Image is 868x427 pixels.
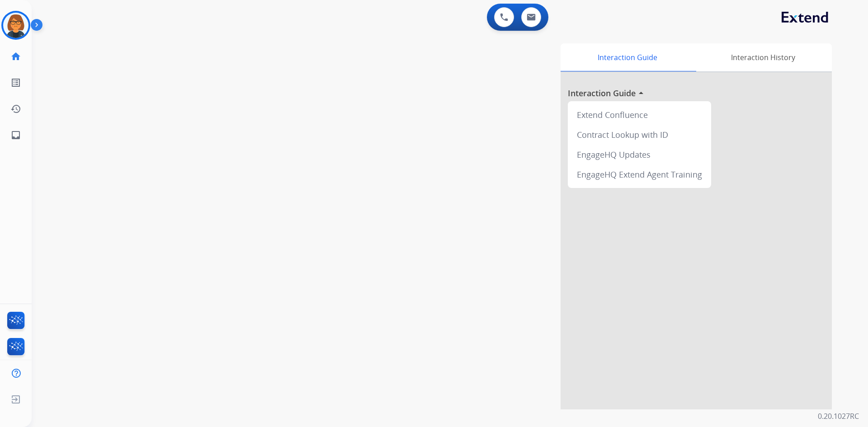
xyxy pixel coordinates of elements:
div: Interaction History [694,43,832,71]
mat-icon: home [10,51,21,62]
div: Extend Confluence [571,105,708,125]
img: avatar [3,13,28,38]
div: EngageHQ Updates [571,145,708,164]
p: 0.20.1027RC [818,411,859,422]
mat-icon: history [10,103,21,114]
div: Contract Lookup with ID [571,125,708,145]
div: EngageHQ Extend Agent Training [571,164,708,184]
mat-icon: inbox [10,130,21,141]
div: Interaction Guide [561,43,694,71]
mat-icon: list_alt [10,77,21,88]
